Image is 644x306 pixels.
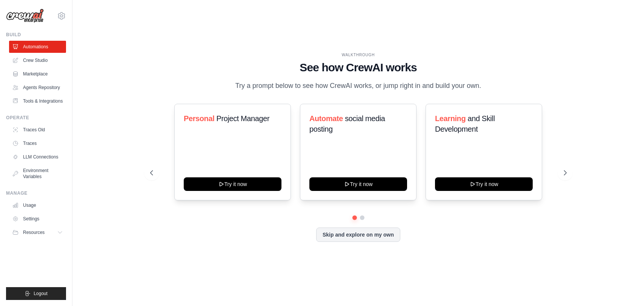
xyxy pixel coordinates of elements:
img: Logo [6,9,44,23]
span: social media posting [309,114,385,133]
a: Environment Variables [9,165,66,183]
span: Project Manager [216,114,269,123]
div: Manage [6,190,66,196]
button: Skip and explore on my own [316,228,400,242]
span: Logout [34,291,48,297]
div: Build [6,32,66,38]
a: Traces Old [9,124,66,136]
span: and Skill Development [435,114,495,133]
a: Automations [9,41,66,53]
a: Settings [9,213,66,225]
a: Marketplace [9,68,66,80]
span: Personal [184,114,214,123]
h1: See how CrewAI works [150,61,567,74]
a: Crew Studio [9,54,66,66]
div: Operate [6,115,66,121]
span: Automate [309,114,343,123]
span: Resources [23,229,45,235]
p: Try a prompt below to see how CrewAI works, or jump right in and build your own. [232,80,485,91]
div: WALKTHROUGH [150,52,567,58]
a: LLM Connections [9,151,66,163]
button: Try it now [435,177,533,191]
button: Try it now [309,177,407,191]
a: Usage [9,199,66,211]
button: Resources [9,226,66,238]
a: Traces [9,137,66,149]
a: Agents Repository [9,81,66,94]
button: Try it now [184,177,281,191]
span: Learning [435,114,466,123]
a: Tools & Integrations [9,95,66,107]
button: Logout [6,287,66,300]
